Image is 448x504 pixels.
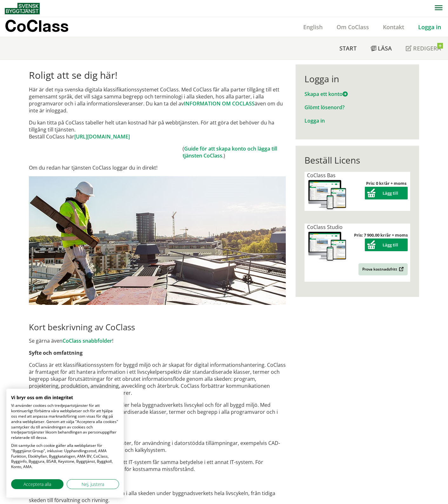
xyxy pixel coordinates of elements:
p: Om du redan har tjänsten CoClass loggar du in direkt! [29,164,286,171]
span: Läsa [378,44,392,52]
p: Syftet är att systemet ska användas under hela byggnadsverkets livscykel och för all byggd miljö.... [29,401,286,422]
a: Lägg till [365,242,408,248]
a: Logga in [304,117,325,124]
a: Guide för att skapa konto och lägga till tjänsten CoClass [183,145,277,159]
p: Ett objekt som är kodat med CoClass i ett IT-system får samma betydelse i ett annat IT-system. Fö... [29,459,286,473]
a: Kontakt [376,23,411,31]
p: CoClass är ett klassifikationssystem för byggd miljö och är skapat för digital informationshanter... [29,361,286,396]
a: CoClass snabbfolder [63,337,112,344]
p: Vi använder cookies och tredjepartstjänster för att kontinuerligt förbättra våra webbplatser och ... [11,403,119,440]
a: Lägg till [365,190,408,196]
p: Du kan titta på CoClass tabeller helt utan kostnad här på webbtjänsten. För att göra det behöver ... [29,119,286,140]
button: Lägg till [365,239,408,251]
img: Svensk Byggtjänst [5,3,40,14]
strong: Pris: 7 900,00 kr/år + moms [354,232,408,238]
a: Om CoClass [330,23,376,31]
a: CoClass [5,17,82,37]
p: Här är det nya svenska digitala klassifikationssystemet CoClass. Med CoClass får alla parter till... [29,86,286,114]
p: Se gärna även ! [29,337,286,344]
button: Lägg till [365,187,408,199]
td: ( .) [183,145,286,159]
img: coclass-license.jpg [307,231,348,263]
p: CoClass kan användas av alla parter och i alla skeden under byggnadsverkets hela livscykeln, från... [29,490,286,504]
a: Prova kostnadsfritt [358,263,408,275]
span: CoClass Studio [307,224,343,231]
strong: Pris: 0 kr/år + moms [366,180,406,186]
a: Skapa ett konto [304,91,348,97]
p: Ditt samtycke och cookie gäller alla webbplatser för "Byggtjänst Group", inklusive: Upphandlingss... [11,443,119,470]
strong: Syfte och omfattning [29,349,83,356]
h2: Vi bryr oss om din integritet [11,395,119,400]
a: Start [332,37,364,59]
a: English [296,23,330,31]
img: login.jpg [29,176,286,305]
span: Nej, justera [82,481,104,487]
img: coclass-license.jpg [307,179,348,211]
button: Acceptera alla cookies [11,479,64,489]
div: Beställ Licens [304,155,410,165]
h2: Kort beskrivning av CoClass [29,322,286,332]
img: Outbound.png [398,267,404,272]
a: [URL][DOMAIN_NAME] [74,133,130,140]
h1: Roligt att se dig här! [29,70,286,81]
a: INFORMATION OM COCLASS [184,100,255,107]
a: Glömt lösenord? [304,104,344,111]
span: CoClass Bas [307,172,336,179]
p: CoClass nås via olika typer av webbtjänster, för användning i datorstödda tillämpningar, exempelv... [29,440,286,454]
a: Läsa [364,37,399,59]
div: Logga in [304,73,410,84]
span: Acceptera alla [23,481,51,487]
a: Logga in [411,23,448,31]
span: Start [339,44,357,52]
p: CoClass [5,22,69,30]
button: Justera cookie preferenser [67,479,119,489]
